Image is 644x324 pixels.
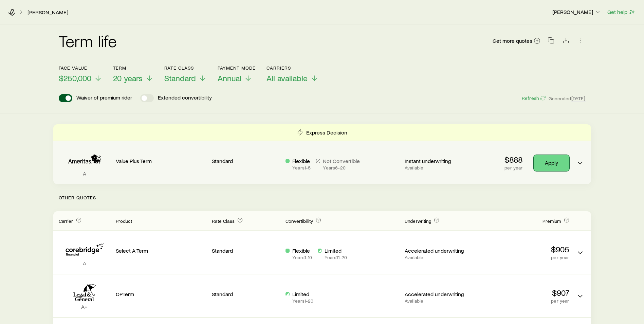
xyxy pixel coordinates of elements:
[292,165,311,170] p: Years 1 - 5
[59,170,110,177] p: A
[116,247,207,254] p: Select A Term
[493,38,532,43] span: Get more quotes
[266,65,318,71] p: Carriers
[552,8,602,16] button: [PERSON_NAME]
[212,158,280,164] p: Standard
[478,298,569,304] p: per year
[286,218,313,224] span: Convertibility
[164,73,196,83] span: Standard
[306,129,347,136] p: Express Decision
[571,95,586,102] span: [DATE]
[405,158,473,164] p: Instant underwriting
[266,65,318,83] button: CarriersAll available
[492,37,541,45] a: Get more quotes
[292,291,313,298] p: Limited
[521,95,546,102] button: Refresh
[113,65,153,71] p: Term
[405,247,473,254] p: Accelerated underwriting
[542,218,561,224] span: Premium
[59,65,102,71] p: Face value
[478,255,569,260] p: per year
[534,155,569,171] a: Apply
[405,291,473,298] p: Accelerated underwriting
[218,65,256,71] p: Payment Mode
[76,94,132,102] p: Waiver of premium rider
[59,73,91,83] span: $250,000
[405,298,473,304] p: Available
[504,165,523,170] p: per year
[325,247,347,254] p: Limited
[164,65,207,71] p: Rate Class
[113,65,153,83] button: Term20 years
[218,65,256,83] button: Payment ModeAnnual
[323,158,360,164] p: Not Convertible
[325,255,347,260] p: Years 11 - 20
[59,33,117,49] h2: Term life
[292,158,311,164] p: Flexible
[478,245,569,254] p: $905
[212,218,235,224] span: Rate Class
[27,9,69,16] a: [PERSON_NAME]
[116,218,132,224] span: Product
[59,65,102,83] button: Face value$250,000
[218,73,241,83] span: Annual
[59,218,73,224] span: Carrier
[405,255,473,260] p: Available
[164,65,207,83] button: Rate ClassStandard
[113,73,143,83] span: 20 years
[158,94,212,102] p: Extended convertibility
[212,291,280,298] p: Standard
[116,291,207,298] p: OPTerm
[292,247,312,254] p: Flexible
[405,218,431,224] span: Underwriting
[504,155,523,164] p: $888
[292,298,313,304] p: Years 1 - 20
[59,260,110,267] p: A
[116,158,207,164] p: Value Plus Term
[212,247,280,254] p: Standard
[53,124,591,184] div: Term quotes
[478,288,569,298] p: $907
[549,95,585,102] span: Generated
[561,38,571,45] a: Download CSV
[323,165,360,170] p: Years 6 - 20
[53,184,591,211] p: Other Quotes
[266,73,308,83] span: All available
[292,255,312,260] p: Years 1 - 10
[405,165,473,170] p: Available
[552,8,601,15] p: [PERSON_NAME]
[59,303,110,310] p: A+
[607,8,636,16] button: Get help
